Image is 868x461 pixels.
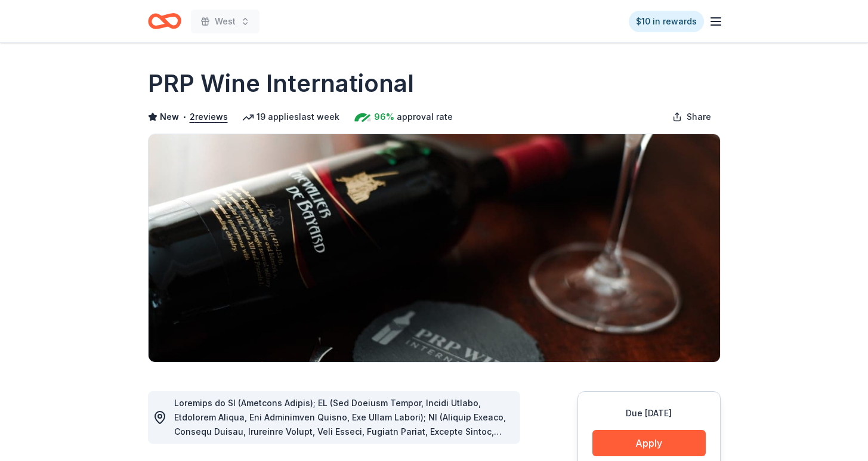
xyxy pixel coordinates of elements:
div: 19 applies last week [242,110,339,124]
span: Share [687,110,711,124]
span: approval rate [397,110,453,124]
span: West [215,14,236,29]
span: New [160,110,179,124]
span: • [182,112,186,122]
h1: PRP Wine International [148,67,414,100]
span: 96% [374,110,394,124]
div: Due [DATE] [592,406,706,420]
button: West [191,10,260,33]
a: Home [148,7,181,35]
a: $10 in rewards [629,11,704,32]
button: Share [663,105,721,129]
button: Apply [592,430,706,456]
button: 2reviews [190,110,228,124]
img: Image for PRP Wine International [149,134,720,362]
